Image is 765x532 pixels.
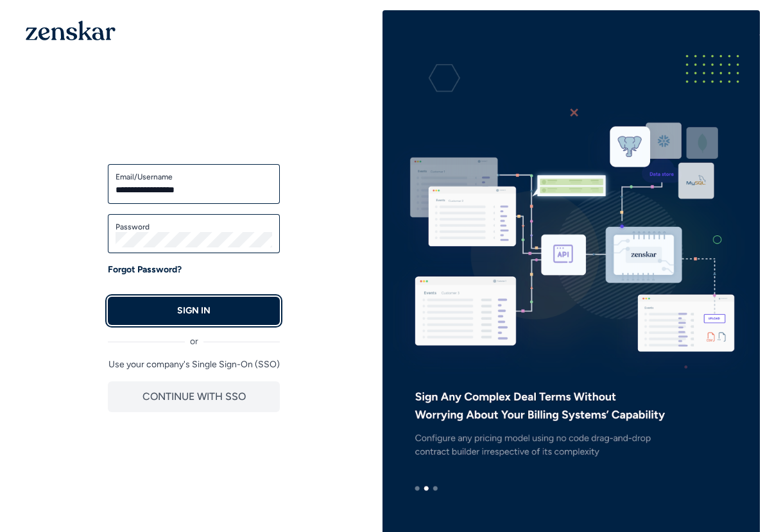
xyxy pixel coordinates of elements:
label: Email/Username [116,172,272,182]
label: Password [116,222,272,232]
a: Forgot Password? [108,263,182,276]
button: SIGN IN [108,297,280,325]
div: or [108,325,280,348]
p: Use your company's Single Sign-On (SSO) [108,358,280,371]
p: SIGN IN [177,304,211,317]
button: CONTINUE WITH SSO [108,381,280,412]
img: 1OGAJ2xQqyY4LXKgY66KYq0eOWRCkrZdAb3gUhuVAqdWPZE9SRJmCz+oDMSn4zDLXe31Ii730ItAGKgCKgCCgCikA4Av8PJUP... [26,21,116,40]
img: e3ZQAAAMhDCM8y96E9JIIDxLgAABAgQIECBAgAABAgQyAoJA5mpDCRAgQIAAAQIECBAgQIAAAQIECBAgQKAsIAiU37edAAECB... [382,35,760,519]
